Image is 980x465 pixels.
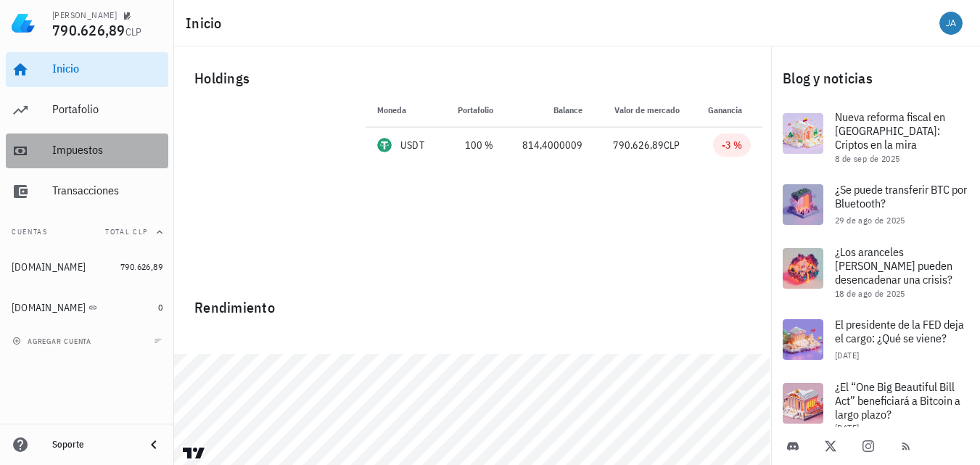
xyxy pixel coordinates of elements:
span: 790.626,89 [120,261,162,272]
div: 814,4000009 [516,138,583,153]
div: [PERSON_NAME] [52,9,117,21]
a: Nueva reforma fiscal en [GEOGRAPHIC_DATA]: Criptos en la mira 8 de sep de 2025 [771,102,980,173]
div: Portafolio [52,102,162,116]
div: Rendimiento [183,284,762,319]
a: Portafolio [6,93,168,128]
a: ¿Se puede transferir BTC por Bluetooth? 29 de ago de 2025 [771,173,980,236]
a: Charting by TradingView [181,446,207,460]
div: Holdings [183,55,762,102]
span: 790.626,89 [613,139,664,152]
a: [DOMAIN_NAME] 0 [6,290,168,325]
button: CuentasTotal CLP [6,215,168,250]
div: USDT-icon [377,138,392,152]
div: [DOMAIN_NAME] [12,302,86,314]
span: Total CLP [105,227,148,236]
span: 18 de ago de 2025 [835,288,905,299]
a: ¿El “One Big Beautiful Bill Act” beneficiará a Bitcoin a largo plazo? [DATE] [771,371,980,443]
div: [DOMAIN_NAME] [12,261,86,273]
a: ¿Los aranceles [PERSON_NAME] pueden desencadenar una crisis? 18 de ago de 2025 [771,236,980,308]
a: [DOMAIN_NAME] 790.626,89 [6,250,168,284]
span: ¿Los aranceles [PERSON_NAME] pueden desencadenar una crisis? [835,244,952,287]
span: 0 [158,302,162,313]
span: Ganancia [708,104,751,115]
div: USDT [400,138,424,152]
span: 29 de ago de 2025 [835,215,905,226]
span: Nueva reforma fiscal en [GEOGRAPHIC_DATA]: Criptos en la mira [835,110,945,152]
th: Balance [505,93,595,128]
span: 790.626,89 [52,20,125,40]
span: ¿El “One Big Beautiful Bill Act” beneficiará a Bitcoin a largo plazo? [835,379,960,421]
a: Transacciones [6,174,168,209]
img: LedgiFi [12,12,35,35]
a: Impuestos [6,133,168,168]
div: Impuestos [52,143,162,157]
div: -3 % [722,138,742,152]
div: Soporte [52,439,133,450]
th: Portafolio [441,93,504,128]
button: agregar cuenta [9,334,98,348]
span: CLP [664,139,680,152]
span: agregar cuenta [15,337,91,346]
span: [DATE] [835,350,859,361]
div: Transacciones [52,184,162,197]
span: 8 de sep de 2025 [835,153,899,164]
th: Valor de mercado [594,93,691,128]
div: 100 % [453,138,493,153]
span: ¿Se puede transferir BTC por Bluetooth? [835,182,967,210]
span: El presidente de la FED deja el cargo: ¿Qué se viene? [835,317,964,345]
div: avatar [939,12,963,35]
a: El presidente de la FED deja el cargo: ¿Qué se viene? [DATE] [771,308,980,371]
div: Inicio [52,62,162,75]
th: Moneda [366,93,441,128]
a: Inicio [6,52,168,87]
span: CLP [125,25,142,38]
div: Blog y noticias [771,55,980,102]
h1: Inicio [186,12,228,35]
